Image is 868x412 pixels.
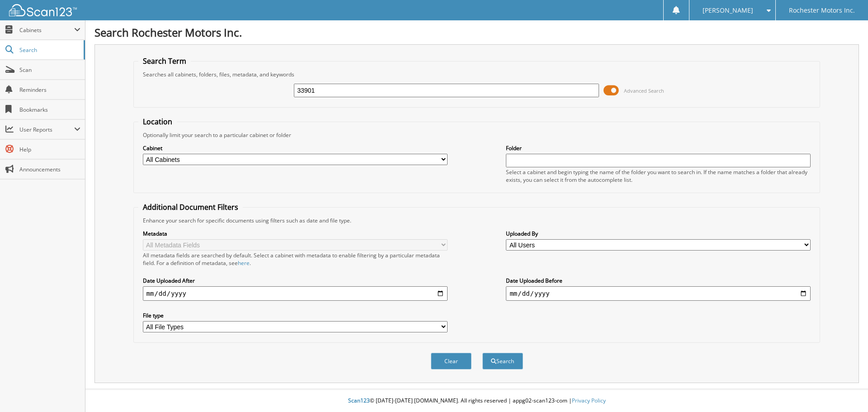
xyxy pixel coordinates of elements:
span: Rochester Motors Inc. [789,8,855,13]
span: Reminders [19,86,80,94]
img: scan123-logo-white.svg [9,4,77,16]
h1: Search Rochester Motors Inc. [94,25,859,40]
span: Help [19,146,80,153]
span: Bookmarks [19,106,80,114]
label: Cabinet [143,144,448,152]
label: Date Uploaded Before [506,277,811,284]
a: here [238,259,250,267]
input: start [143,286,448,301]
div: Searches all cabinets, folders, files, metadata, and keywords [138,71,816,78]
input: end [506,286,811,301]
span: Advanced Search [624,87,664,94]
span: Search [19,46,79,54]
div: All metadata fields are searched by default. Select a cabinet with metadata to enable filtering b... [143,251,448,267]
legend: Search Term [138,56,191,66]
button: Clear [431,353,472,369]
span: Announcements [19,166,80,173]
span: [PERSON_NAME] [703,8,753,13]
span: Scan123 [348,397,370,404]
label: Date Uploaded After [143,277,448,284]
legend: Location [138,117,177,127]
button: Search [482,353,523,369]
label: File type [143,312,448,319]
label: Uploaded By [506,230,811,237]
div: © [DATE]-[DATE] [DOMAIN_NAME]. All rights reserved | appg02-scan123-com | [85,390,868,412]
a: Privacy Policy [572,397,606,404]
iframe: Chat Widget [823,369,868,412]
label: Metadata [143,230,448,237]
legend: Additional Document Filters [138,202,243,212]
div: Enhance your search for specific documents using filters such as date and file type. [138,217,816,224]
span: Cabinets [19,26,74,34]
span: Scan [19,66,80,74]
span: User Reports [19,126,74,133]
div: Optionally limit your search to a particular cabinet or folder [138,131,816,139]
div: Select a cabinet and begin typing the name of the folder you want to search in. If the name match... [506,168,811,184]
label: Folder [506,144,811,152]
